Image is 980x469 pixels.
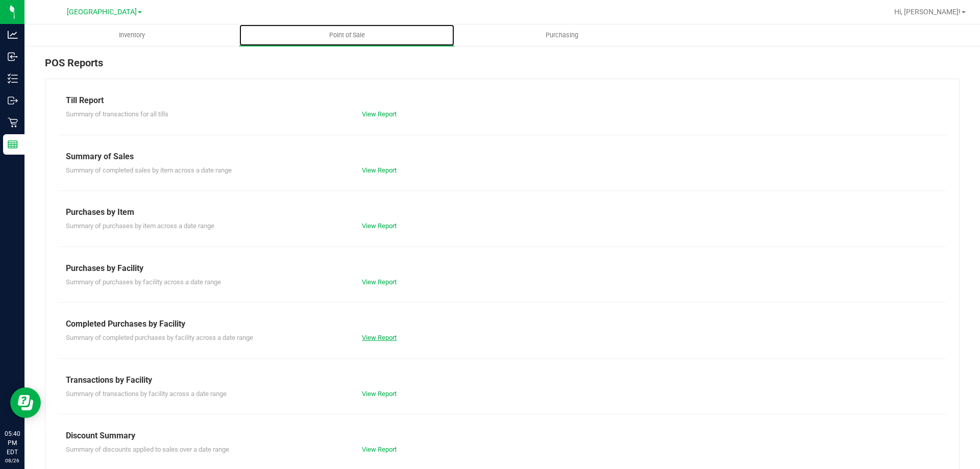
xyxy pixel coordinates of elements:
[105,31,159,40] span: Inventory
[315,31,379,40] span: Point of Sale
[66,151,939,163] div: Summary of Sales
[362,446,397,453] a: View Report
[454,24,669,46] a: Purchasing
[10,387,41,418] iframe: Resource center
[5,457,20,464] p: 08/26
[239,24,454,46] a: Point of Sale
[66,374,939,386] div: Transactions by Facility
[8,117,18,128] inline-svg: Retail
[66,430,939,442] div: Discount Summary
[66,446,229,453] span: Summary of discounts applied to sales over a date range
[66,334,253,341] span: Summary of completed purchases by facility across a date range
[66,94,939,107] div: Till Report
[8,95,18,106] inline-svg: Outbound
[8,30,18,40] inline-svg: Analytics
[362,390,397,398] a: View Report
[66,262,939,275] div: Purchases by Facility
[66,278,221,286] span: Summary of purchases by facility across a date range
[66,390,227,398] span: Summary of transactions by facility across a date range
[894,8,961,16] span: Hi, [PERSON_NAME]!
[66,166,232,174] span: Summary of completed sales by item across a date range
[362,278,397,286] a: View Report
[5,429,20,457] p: 05:40 PM EDT
[8,52,18,62] inline-svg: Inbound
[362,166,397,174] a: View Report
[362,222,397,230] a: View Report
[8,73,18,84] inline-svg: Inventory
[362,334,397,341] a: View Report
[66,206,939,218] div: Purchases by Item
[362,110,397,118] a: View Report
[66,318,939,330] div: Completed Purchases by Facility
[8,139,18,150] inline-svg: Reports
[66,110,168,118] span: Summary of transactions for all tills
[66,222,214,230] span: Summary of purchases by item across a date range
[532,31,592,40] span: Purchasing
[24,24,239,46] a: Inventory
[45,55,960,79] div: POS Reports
[67,8,137,16] span: [GEOGRAPHIC_DATA]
